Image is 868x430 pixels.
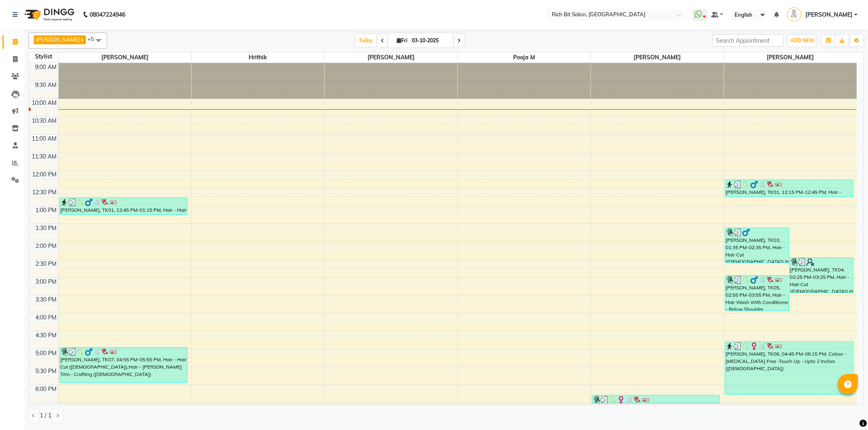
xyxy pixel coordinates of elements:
[34,242,58,250] div: 2:00 PM
[805,11,853,19] span: [PERSON_NAME]
[34,349,58,358] div: 5:00 PM
[725,180,853,197] div: [PERSON_NAME], TK01, 12:15 PM-12:45 PM, Hair - [PERSON_NAME] Trim - Crafting ([DEMOGRAPHIC_DATA])
[31,170,58,179] div: 12:00 PM
[789,258,853,293] div: [PERSON_NAME], TK04, 02:25 PM-03:25 PM, Hair - Hair Cut ([DEMOGRAPHIC_DATA]),Hair - [PERSON_NAME]...
[591,52,724,63] span: [PERSON_NAME]
[834,397,860,422] iframe: chat widget
[409,35,450,47] input: 2025-10-03
[30,117,58,125] div: 10:30 AM
[34,260,58,268] div: 2:30 PM
[87,36,100,42] span: +5
[592,395,720,403] div: [PERSON_NAME], TK06, 06:15 PM-06:30 PM, Peel Of Wax - [GEOGRAPHIC_DATA]
[356,34,376,47] span: Today
[788,35,816,46] button: ADD NEW
[458,52,590,63] span: Pooja m
[36,36,80,43] span: [PERSON_NAME]
[34,224,58,232] div: 1:30 PM
[34,385,58,393] div: 6:00 PM
[80,36,83,43] a: x
[725,342,853,394] div: [PERSON_NAME], TK06, 04:45 PM-06:15 PM, Colour - [MEDICAL_DATA] Free -Touch Up - Upto 2 Inches ([...
[33,81,58,89] div: 9:30 AM
[34,403,58,411] div: 6:30 PM
[34,367,58,376] div: 5:30 PM
[34,278,58,286] div: 3:00 PM
[790,37,814,43] span: ADD NEW
[395,37,409,43] span: Fri
[90,3,125,26] b: 08047224946
[725,228,789,263] div: [PERSON_NAME], TK03, 01:35 PM-02:35 PM, Hair - Hair Cut ([DEMOGRAPHIC_DATA]),Hair - [PERSON_NAME]...
[192,52,324,63] span: Hrithik
[34,206,58,215] div: 1:00 PM
[34,331,58,340] div: 4:30 PM
[60,198,188,215] div: [PERSON_NAME], TK01, 12:45 PM-01:15 PM, Hair - Hair Cut ([DEMOGRAPHIC_DATA])
[325,52,457,63] span: [PERSON_NAME]
[30,152,58,161] div: 11:30 AM
[712,34,783,47] input: Search Appointment
[34,295,58,304] div: 3:30 PM
[725,276,789,311] div: [PERSON_NAME], TK05, 02:55 PM-03:55 PM, Hair - Hair Wash With Conditioner - Below Shoulder ([DEMO...
[30,135,58,143] div: 11:00 AM
[30,99,58,107] div: 10:00 AM
[59,52,191,63] span: [PERSON_NAME]
[34,313,58,322] div: 4:00 PM
[40,411,51,420] span: 1 / 1
[21,3,77,26] img: logo
[29,52,58,61] div: Stylist
[31,188,58,197] div: 12:30 PM
[60,347,188,382] div: [PERSON_NAME], TK07, 04:55 PM-05:55 PM, Hair - Hair Cut ([DEMOGRAPHIC_DATA]),Hair - [PERSON_NAME]...
[787,7,801,22] img: Parimal Kadam
[33,63,58,72] div: 9:00 AM
[724,52,857,63] span: [PERSON_NAME]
